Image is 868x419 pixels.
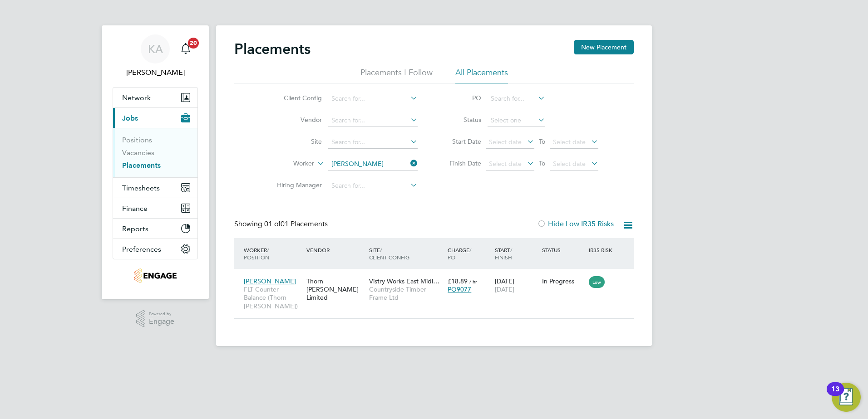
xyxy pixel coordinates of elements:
[113,108,197,128] button: Jobs
[122,224,148,233] span: Reports
[537,219,614,229] label: Hide Low IR35 Risks
[113,178,197,198] button: Timesheets
[493,242,540,265] div: Start
[134,268,176,283] img: thornbaker-logo-retina.png
[113,34,198,78] a: KA[PERSON_NAME]
[445,242,493,265] div: Charge
[328,180,418,192] input: Search for...
[369,285,443,302] span: Countryside Timber Frame Ltd
[328,136,418,149] input: Search for...
[177,34,195,63] a: 20
[553,138,586,146] span: Select date
[244,246,269,261] span: / Position
[270,181,322,189] label: Hiring Manager
[440,94,481,102] label: PO
[440,137,481,146] label: Start Date
[113,239,197,259] button: Preferences
[369,277,439,285] span: Vistry Works East Midl…
[448,285,471,293] span: PO9077
[328,158,418,171] input: Search for...
[270,116,322,124] label: Vendor
[270,94,322,102] label: Client Config
[440,159,481,167] label: Finish Date
[495,285,514,293] span: [DATE]
[587,242,618,258] div: IR35 Risk
[188,38,199,49] span: 20
[122,136,152,144] a: Positions
[536,136,548,147] span: To
[304,273,367,307] div: Thorn [PERSON_NAME] Limited
[304,242,367,258] div: Vendor
[113,198,197,218] button: Finance
[367,242,445,265] div: Site
[149,310,174,318] span: Powered by
[488,93,545,105] input: Search for...
[328,114,418,127] input: Search for...
[149,318,174,326] span: Engage
[489,160,522,168] span: Select date
[448,246,471,261] span: / PO
[113,88,197,107] button: Network
[489,138,522,146] span: Select date
[360,67,433,83] li: Placements I Follow
[234,219,330,229] div: Showing
[369,246,409,261] span: / Client Config
[113,268,198,283] a: Go to home page
[455,67,508,83] li: All Placements
[234,40,311,58] h2: Placements
[831,389,839,401] div: 13
[148,43,163,55] span: KA
[542,277,585,285] div: In Progress
[488,114,545,127] input: Select one
[122,114,138,122] span: Jobs
[244,277,296,285] span: [PERSON_NAME]
[540,242,587,258] div: Status
[102,25,209,299] nav: Main navigation
[122,161,161,170] a: Placements
[113,128,197,177] div: Jobs
[244,285,302,310] span: FLT Counter Balance (Thorn [PERSON_NAME])
[493,273,540,298] div: [DATE]
[448,277,468,285] span: £18.89
[122,148,154,157] a: Vacancies
[122,93,151,102] span: Network
[574,40,634,54] button: New Placement
[589,276,605,288] span: Low
[113,67,198,78] span: Kerry Asawla
[113,219,197,239] button: Reports
[832,383,861,412] button: Open Resource Center, 13 new notifications
[264,219,281,229] span: 01 of
[122,184,160,192] span: Timesheets
[553,160,586,168] span: Select date
[270,137,322,146] label: Site
[242,242,304,265] div: Worker
[264,219,328,229] span: 01 Placements
[262,159,314,168] label: Worker
[122,204,148,213] span: Finance
[328,93,418,105] input: Search for...
[440,116,481,124] label: Status
[242,272,634,280] a: [PERSON_NAME]FLT Counter Balance (Thorn [PERSON_NAME])Thorn [PERSON_NAME] LimitedVistry Works Eas...
[122,245,161,253] span: Preferences
[536,157,548,169] span: To
[136,310,175,327] a: Powered byEngage
[495,246,512,261] span: / Finish
[469,278,477,285] span: / hr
